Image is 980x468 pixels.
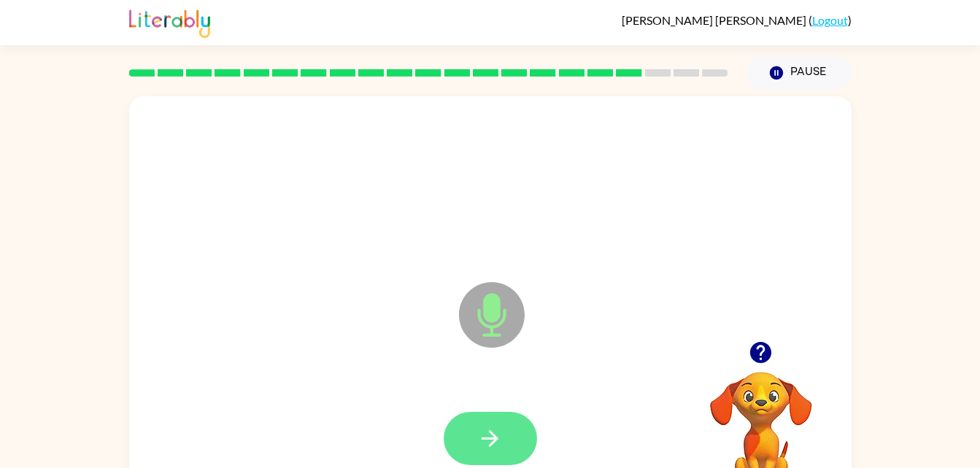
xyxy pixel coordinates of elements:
[622,13,852,27] div: ( )
[622,13,809,27] span: [PERSON_NAME] [PERSON_NAME]
[129,6,210,38] img: Literably
[812,13,848,27] a: Logout
[746,56,852,90] button: Pause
